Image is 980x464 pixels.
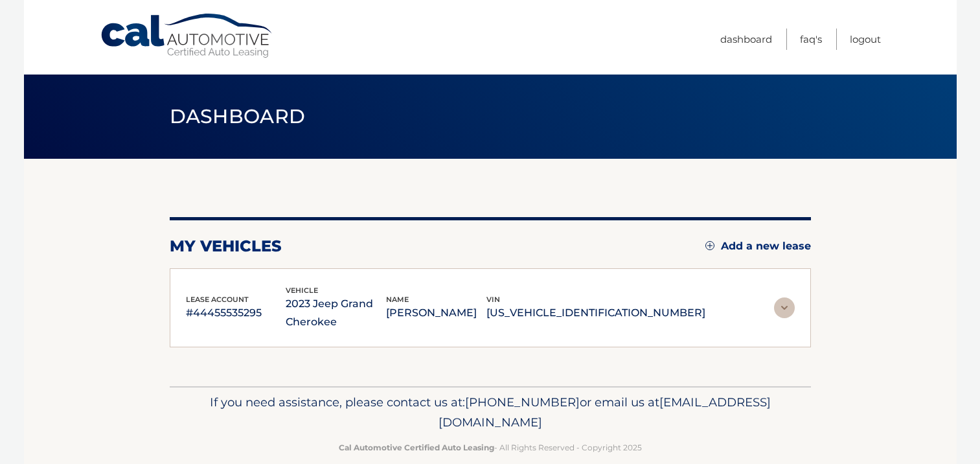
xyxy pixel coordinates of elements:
p: #44455535295 [186,304,286,322]
a: Add a new lease [705,240,811,253]
a: Logout [850,29,881,50]
span: name [386,295,409,304]
p: If you need assistance, please contact us at: or email us at [178,392,803,434]
span: vehicle [286,286,318,295]
strong: Cal Automotive Certified Auto Leasing [339,443,494,452]
span: vin [486,295,500,304]
p: 2023 Jeep Grand Cherokee [286,295,386,331]
span: lease account [186,295,249,304]
p: [PERSON_NAME] [386,304,486,322]
img: accordion-rest.svg [774,297,795,318]
p: [US_VEHICLE_IDENTIFICATION_NUMBER] [486,304,705,322]
h2: my vehicles [170,237,282,256]
a: Cal Automotive [100,13,275,59]
a: Dashboard [720,29,772,50]
p: - All Rights Reserved - Copyright 2025 [178,441,803,454]
a: FAQ's [800,29,822,50]
span: [PHONE_NUMBER] [465,395,580,410]
img: add.svg [705,241,714,250]
span: Dashboard [170,104,306,128]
